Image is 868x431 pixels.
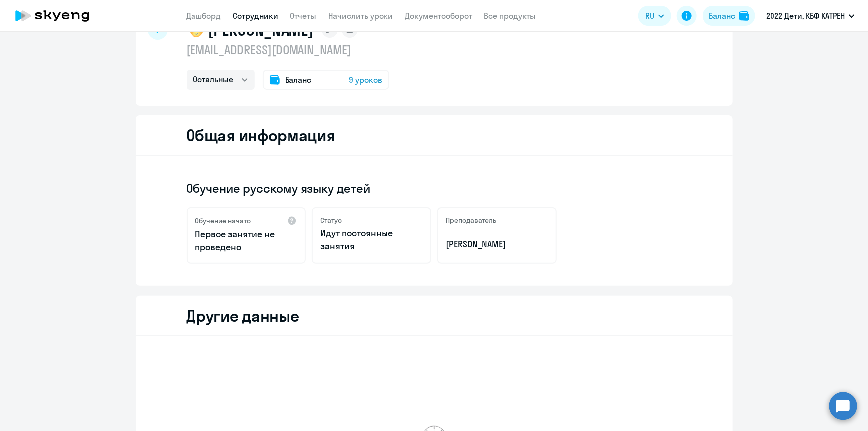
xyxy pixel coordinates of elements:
[645,10,654,22] span: RU
[349,74,383,86] span: 9 уроков
[739,11,749,21] img: balance
[286,74,312,86] span: Баланс
[195,228,297,254] p: Первое занятие не проведено
[195,216,251,225] h5: Обучение начато
[703,6,755,26] button: Балансbalance
[484,11,536,21] a: Все продукты
[187,125,335,145] h2: Общая информация
[321,227,422,253] p: Идут постоянные занятия
[405,11,473,21] a: Документооборот
[446,216,497,225] h5: Преподаватель
[329,11,393,21] a: Начислить уроки
[187,180,370,196] span: Обучение русскому языку детей
[187,42,389,58] p: [EMAIL_ADDRESS][DOMAIN_NAME]
[321,216,342,225] h5: Статус
[446,238,548,251] p: [PERSON_NAME]
[766,10,845,22] p: 2022 Дети, КБФ КАТРЕН
[290,11,317,21] a: Отчеты
[187,11,221,21] a: Дашборд
[187,306,299,325] h2: Другие данные
[761,4,860,28] button: 2022 Дети, КБФ КАТРЕН
[233,11,279,21] a: Сотрудники
[709,10,735,22] div: Баланс
[638,6,671,26] button: RU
